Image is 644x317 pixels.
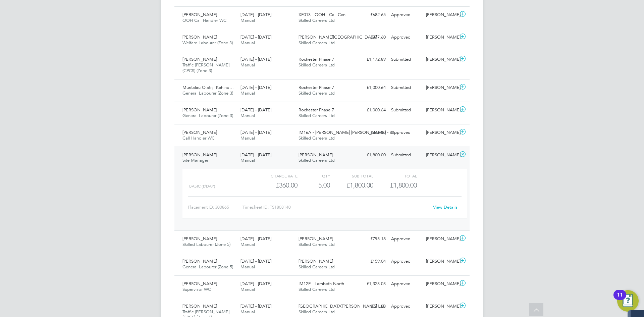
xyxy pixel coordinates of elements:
div: Approved [388,9,423,20]
span: [DATE] - [DATE] [240,129,271,135]
span: [DATE] - [DATE] [240,152,271,158]
span: Manual [240,90,255,96]
div: [PERSON_NAME] [423,278,458,289]
span: [DATE] - [DATE] [240,303,271,309]
span: Manual [240,40,255,46]
span: [PERSON_NAME] [299,152,333,158]
button: Open Resource Center, 11 new notifications [617,290,639,312]
div: [PERSON_NAME] [423,256,458,267]
span: £1,800.00 [390,181,417,189]
span: Site Manager [182,157,208,163]
span: [GEOGRAPHIC_DATA][PERSON_NAME] LLP [299,303,385,309]
span: Skilled Careers Ltd [299,113,335,118]
div: Approved [388,278,423,289]
span: [PERSON_NAME] [182,12,217,17]
div: Approved [388,32,423,43]
div: [PERSON_NAME] [423,105,458,116]
span: [PERSON_NAME] [182,236,217,242]
span: [PERSON_NAME] [299,258,333,264]
span: [DATE] - [DATE] [240,107,271,113]
div: £795.18 [354,233,388,245]
div: Total [373,172,417,180]
span: [PERSON_NAME] [182,152,217,158]
div: [PERSON_NAME] [423,32,458,43]
span: Skilled Careers Ltd [299,17,335,23]
div: Timesheet ID: TS1808140 [243,202,429,213]
div: [PERSON_NAME] [423,82,458,93]
span: Call Handler WC [182,135,215,141]
span: Skilled Careers Ltd [299,157,335,163]
div: [PERSON_NAME] [423,233,458,245]
span: Rochester Phase 7 [299,107,334,113]
div: Submitted [388,82,423,93]
span: XF013 - OOH - Call Cen… [299,12,350,17]
span: Manual [240,264,255,270]
div: £1,800.00 [354,150,388,161]
span: Basic (£/day) [189,184,215,189]
span: Skilled Careers Ltd [299,135,335,141]
span: Supervisor WC [182,286,211,292]
span: [PERSON_NAME] [182,281,217,286]
span: [PERSON_NAME] [182,107,217,113]
div: £748.00 [354,127,388,138]
span: General Labourer (Zone 3) [182,113,233,118]
div: £1,800.00 [330,180,373,191]
span: Manual [240,135,255,141]
div: £1,000.64 [354,82,388,93]
span: Welfare Labourer (Zone 3) [182,40,233,46]
div: Approved [388,127,423,138]
span: [PERSON_NAME] [182,56,217,62]
span: Skilled Labourer (Zone 5) [182,242,230,247]
div: [PERSON_NAME] [423,127,458,138]
span: [DATE] - [DATE] [240,236,271,242]
span: [DATE] - [DATE] [240,34,271,40]
span: Manual [240,286,255,292]
span: [PERSON_NAME] [182,34,217,40]
span: [PERSON_NAME] [299,236,333,242]
div: 11 [617,295,623,304]
span: Traffic [PERSON_NAME] (CPCS) (Zone 3) [182,62,229,73]
div: £1,172.89 [354,54,388,65]
span: Manual [240,157,255,163]
span: [PERSON_NAME] [182,303,217,309]
div: £682.65 [354,9,388,20]
span: Rochester Phase 7 [299,56,334,62]
span: Muritalau Olatnji Kehind… [182,85,234,90]
div: 5.00 [298,180,330,191]
span: General Labourer (Zone 3) [182,90,233,96]
div: [PERSON_NAME] [423,54,458,65]
span: Manual [240,242,255,247]
div: £360.00 [254,180,298,191]
div: £741.88 [354,301,388,312]
div: QTY [298,172,330,180]
span: IM16A - [PERSON_NAME] [PERSON_NAME] - W… [299,129,398,135]
span: Manual [240,113,255,118]
div: Approved [388,301,423,312]
span: [PERSON_NAME] [182,258,217,264]
div: Charge rate [254,172,298,180]
span: Skilled Careers Ltd [299,309,335,315]
span: [DATE] - [DATE] [240,281,271,286]
span: Skilled Careers Ltd [299,90,335,96]
span: General Labourer (Zone 5) [182,264,233,270]
div: £1,323.03 [354,278,388,289]
div: £1,000.64 [354,105,388,116]
span: [PERSON_NAME][GEOGRAPHIC_DATA] [299,34,377,40]
span: [DATE] - [DATE] [240,56,271,62]
div: Placement ID: 300865 [188,202,243,213]
span: Skilled Careers Ltd [299,242,335,247]
span: Skilled Careers Ltd [299,286,335,292]
div: [PERSON_NAME] [423,9,458,20]
span: [DATE] - [DATE] [240,85,271,90]
div: Submitted [388,105,423,116]
span: [DATE] - [DATE] [240,258,271,264]
span: Skilled Careers Ltd [299,62,335,68]
span: IM12F - Lambeth North… [299,281,348,286]
span: [DATE] - [DATE] [240,12,271,17]
div: Submitted [388,150,423,161]
div: [PERSON_NAME] [423,301,458,312]
span: Rochester Phase 7 [299,85,334,90]
span: Manual [240,309,255,315]
a: View Details [433,204,458,210]
div: £159.04 [354,256,388,267]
